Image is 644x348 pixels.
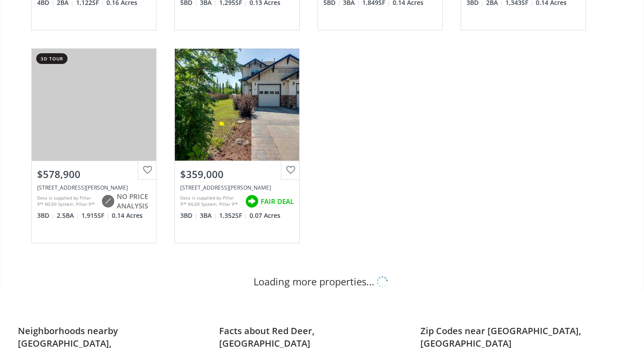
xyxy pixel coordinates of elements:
[261,197,294,206] span: FAIR DEAL
[180,195,241,208] div: Data is supplied by Pillar 9™ MLS® System. Pillar 9™ is the owner of the copyright in its MLS® Sy...
[243,192,261,210] img: rating icon
[254,275,390,289] div: Loading more properties...
[180,184,294,191] div: 301 Addington Drive, Red Deer, AB T4R3H7
[219,211,247,220] span: 1,352 SF
[37,211,55,220] span: 3 BD
[37,195,97,208] div: Data is supplied by Pillar 9™ MLS® System. Pillar 9™ is the owner of the copyright in its MLS® Sy...
[112,211,143,220] span: 0.14 Acres
[180,167,294,181] div: $359,000
[250,211,280,220] span: 0.07 Acres
[22,39,165,252] a: 3d tour$578,900[STREET_ADDRESS][PERSON_NAME]Data is supplied by Pillar 9™ MLS® System. Pillar 9™ ...
[200,211,217,220] span: 3 BA
[165,39,309,252] a: $359,000[STREET_ADDRESS][PERSON_NAME]Data is supplied by Pillar 9™ MLS® System. Pillar 9™ is the ...
[180,211,198,220] span: 3 BD
[117,192,151,211] span: NO PRICE ANALYSIS
[37,184,151,191] div: 47 Aldrich Close, Red Deer, AB T4R 3R5
[81,211,110,220] span: 1,915 SF
[57,211,79,220] span: 2.5 BA
[37,167,151,181] div: $578,900
[99,192,117,210] img: rating icon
